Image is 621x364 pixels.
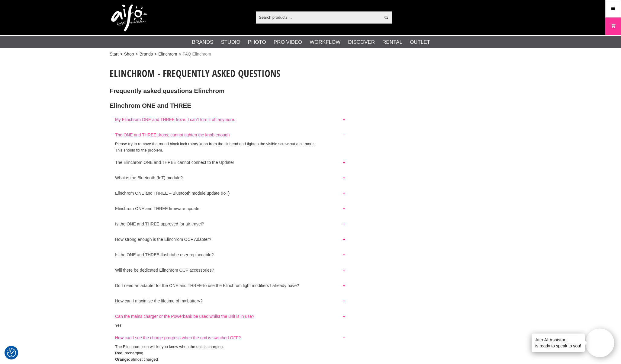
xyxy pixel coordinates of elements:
[111,5,147,32] img: logo.png
[115,351,123,355] strong: Red
[110,203,351,211] button: Elinchrom ONE and THREE firmware update
[179,51,181,57] span: >
[140,51,153,57] a: Brands
[7,348,16,357] img: Revisit consent button
[110,157,351,165] button: The Elinchrom ONE and THREE cannot connect to the Updater
[110,234,351,242] button: How strong enough is the Elinchrom OCF Adapter?
[154,51,157,57] span: >
[248,38,266,46] a: Photo
[110,188,351,196] button: Elinchrom ONE and THREE – Bluetooth module update (IoT)
[110,114,351,122] button: My Elinchrom ONE and THREE froze. I can’t turn it off anymore.
[410,38,430,46] a: Outlet
[120,51,123,57] span: >
[183,51,211,57] span: FAQ Elinchrom
[274,38,302,46] a: Pro Video
[110,101,511,110] h2: Elinchrom ONE and THREE
[256,13,381,22] input: Search products ...
[382,38,402,46] a: Rental
[110,172,351,180] button: What is the Bluetooth (IoT) module?
[348,38,375,46] a: Discover
[110,265,351,273] button: Will there be dedicated Elinchrom OCF accessories?
[535,337,581,343] h4: Aifo AI Assistant
[124,51,134,57] a: Shop
[115,322,506,329] p: Yes.
[110,67,511,80] h1: Elinchrom - Frequently asked questions
[158,51,177,57] a: Elinchrom
[221,38,240,46] a: Studio
[110,87,511,95] h2: Frequently asked questions Elinchrom
[310,38,340,46] a: Workflow
[192,38,214,46] a: Brands
[110,332,351,340] button: How can I see the charge progress when the unit is switched OFF?
[110,129,351,137] button: The ONE and THREE drops; cannot tighten the knob enough
[115,141,506,154] p: Please try to remove the round black lock rotary knob from the tilt head and tighten the visible ...
[110,295,351,303] button: How can I maximise the lifetime of my battery?
[110,280,351,288] button: Do I need an adapter for the ONE and THREE to use the Elinchrom light modifiers I already have?
[7,347,16,358] button: Consent Preferences
[110,51,119,57] a: Start
[110,249,351,257] button: Is the ONE and THREE flash tube user replaceable?
[115,357,129,362] strong: Orange
[110,219,351,226] button: Is the ONE and THREE approved for air travel?
[110,311,351,319] button: Can the mains charger or the Powerbank be used whilst the unit is in use?
[532,334,585,352] div: is ready to speak to you!
[135,51,138,57] span: >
